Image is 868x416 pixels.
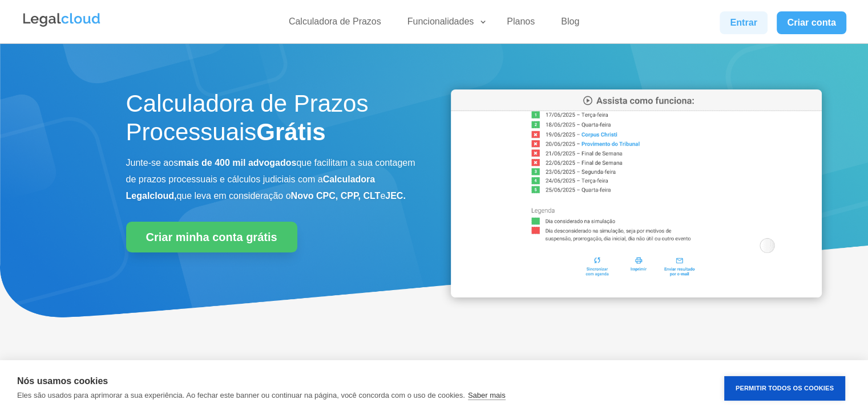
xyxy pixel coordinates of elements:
[282,16,388,32] a: Calculadora de Prazos
[291,191,381,201] b: Novo CPC, CPP, CLT
[451,289,822,299] a: Calculadora de Prazos Processuais da Legalcloud
[554,16,586,32] a: Blog
[17,391,465,399] p: Eles são usados para aprimorar a sua experiência. Ao fechar este banner ou continuar na página, v...
[22,11,102,28] img: Legalcloud Logo
[401,16,488,32] a: Funcionalidades
[451,89,822,297] img: Calculadora de Prazos Processuais da Legalcloud
[256,119,325,145] strong: Grátis
[500,16,542,32] a: Planos
[17,376,108,386] strong: Nós usamos cookies
[126,222,297,252] a: Criar minha conta grátis
[777,11,846,34] a: Criar conta
[22,21,102,30] a: Logo da Legalcloud
[126,155,417,204] p: Junte-se aos que facilitam a sua contagem de prazos processuais e cálculos judiciais com a que le...
[126,89,417,153] h1: Calculadora de Prazos Processuais
[468,391,506,400] a: Saber mais
[720,11,768,34] a: Entrar
[724,376,845,401] button: Permitir Todos os Cookies
[385,191,406,201] b: JEC.
[178,158,296,168] b: mais de 400 mil advogados
[126,174,376,201] b: Calculadora Legalcloud,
